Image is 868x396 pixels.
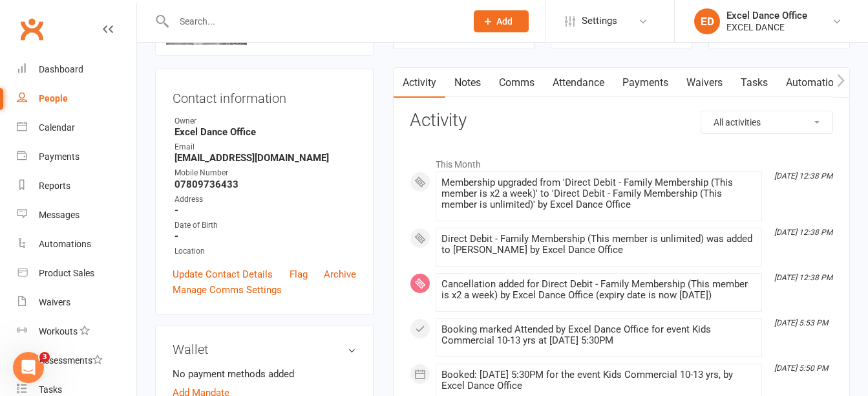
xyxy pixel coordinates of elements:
[16,13,48,45] a: Clubworx
[175,245,356,258] div: Location
[441,177,756,210] div: Membership upgraded from 'Direct Debit - Family Membership (This member is x2 a week)' to 'Direct...
[441,279,756,301] div: Cancellation added for Direct Debit - Family Membership (This member is x2 a week) by Excel Dance...
[17,142,136,171] a: Payments
[175,204,356,216] strong: -
[17,55,136,84] a: Dashboard
[441,369,756,391] div: Booked: [DATE] 5:30PM for the event Kids Commercial 10-13 yrs, by Excel Dance Office
[175,141,356,153] div: Email
[39,355,103,366] div: Assessments
[17,230,136,259] a: Automations
[17,346,136,375] a: Assessments
[490,68,544,98] a: Comms
[582,6,617,36] span: Settings
[441,324,756,346] div: Booking marked Attended by Excel Dance Office for event Kids Commercial 10-13 yrs at [DATE] 5:30PM
[39,326,78,336] div: Workouts
[175,193,356,206] div: Address
[445,68,490,98] a: Notes
[175,126,356,138] strong: Excel Dance Office
[774,228,832,237] i: [DATE] 12:38 PM
[17,113,136,142] a: Calendar
[17,288,136,317] a: Waivers
[175,115,356,127] div: Owner
[175,167,356,179] div: Mobile Number
[175,152,356,164] strong: [EMAIL_ADDRESS][DOMAIN_NAME]
[39,268,94,278] div: Product Sales
[726,21,807,33] div: EXCEL DANCE
[173,366,356,382] li: No payment methods added
[17,171,136,201] a: Reports
[175,179,356,190] strong: 07809736433
[774,318,828,327] i: [DATE] 5:53 PM
[17,84,136,113] a: People
[496,16,513,27] span: Add
[39,239,91,249] div: Automations
[39,122,75,133] div: Calendar
[39,181,70,191] div: Reports
[410,111,833,131] h3: Activity
[544,68,613,98] a: Attendance
[39,64,83,74] div: Dashboard
[13,352,44,383] iframe: Intercom live chat
[173,282,282,298] a: Manage Comms Settings
[677,68,732,98] a: Waivers
[774,364,828,373] i: [DATE] 5:50 PM
[474,10,529,32] button: Add
[39,297,70,307] div: Waivers
[173,342,356,357] h3: Wallet
[39,352,50,362] span: 3
[774,171,832,181] i: [DATE] 12:38 PM
[17,317,136,346] a: Workouts
[175,230,356,242] strong: -
[170,12,457,30] input: Search...
[441,234,756,256] div: Direct Debit - Family Membership (This member is unlimited) was added to [PERSON_NAME] by Excel D...
[732,68,777,98] a: Tasks
[774,273,832,282] i: [DATE] 12:38 PM
[17,201,136,230] a: Messages
[726,10,807,21] div: Excel Dance Office
[394,68,445,98] a: Activity
[173,267,273,282] a: Update Contact Details
[324,267,356,282] a: Archive
[777,68,854,98] a: Automations
[39,210,79,220] div: Messages
[173,86,356,105] h3: Contact information
[290,267,308,282] a: Flag
[613,68,677,98] a: Payments
[17,259,136,288] a: Product Sales
[175,219,356,232] div: Date of Birth
[694,8,720,34] div: ED
[39,384,62,395] div: Tasks
[39,151,79,162] div: Payments
[39,93,68,104] div: People
[410,151,833,171] li: This Month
